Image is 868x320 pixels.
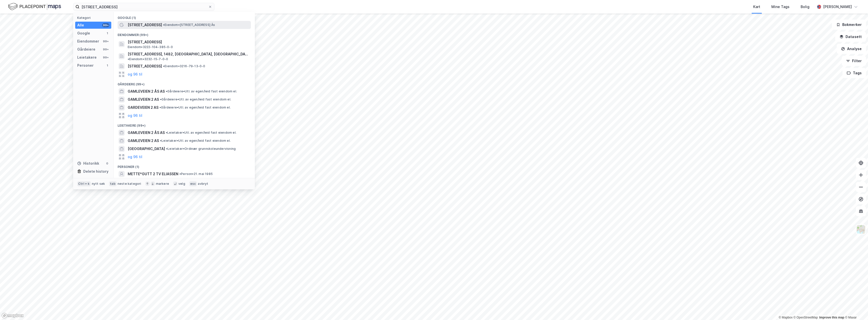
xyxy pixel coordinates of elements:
[801,4,809,10] div: Bolig
[794,316,818,319] a: OpenStreetMap
[118,182,141,186] div: neste kategori
[160,97,161,101] span: •
[156,182,169,186] div: markere
[166,147,168,151] span: •
[77,38,99,44] div: Eiendommer
[179,172,181,176] span: •
[179,172,213,176] span: Person • 21. mai 1985
[77,22,84,28] div: Alle
[77,181,91,186] div: Ctrl + k
[159,105,231,110] span: Gårdeiere • Utl. av egen/leid fast eiendom el.
[163,64,205,68] span: Eiendom • 3216-79-13-0-0
[102,47,109,51] div: 99+
[128,96,159,102] span: GAMLEVEIEN 2 AS
[114,161,255,170] div: Personer (1)
[166,89,237,93] span: Gårdeiere • Utl. av egen/leid fast eiendom el.
[8,2,61,11] img: logo.f888ab2527a4732fd821a326f86c7f29.svg
[166,147,236,151] span: Leietaker • Ordinær grunnskoleundervisning
[114,78,255,87] div: Gårdeiere (99+)
[160,139,161,143] span: •
[102,55,109,59] div: 99+
[856,225,866,234] img: Z
[128,130,165,136] span: GAMLEVEIEN 2 ÅS AS
[753,4,760,10] div: Kart
[105,31,109,35] div: 1
[779,316,793,319] a: Mapbox
[102,39,109,43] div: 99+
[114,120,255,129] div: Leietakere (99+)
[837,44,866,54] button: Analyse
[77,16,111,20] div: Kategori
[105,161,109,165] div: 0
[771,4,790,10] div: Mine Tags
[102,23,109,27] div: 99+
[832,20,866,30] button: Bokmerker
[128,171,178,177] span: METTE*GUTT 2 TV ELIASSEN
[77,46,95,52] div: Gårdeiere
[128,138,159,144] span: GAMLEVEIEN 2 AS
[178,182,185,186] div: velg
[128,51,249,57] span: [STREET_ADDRESS], 1482, [GEOGRAPHIC_DATA], [GEOGRAPHIC_DATA]
[189,181,197,186] div: esc
[128,146,165,152] span: [GEOGRAPHIC_DATA]
[79,3,208,11] input: Søk på adresse, matrikkel, gårdeiere, leietakere eller personer
[77,160,99,166] div: Historikk
[163,23,165,27] span: •
[128,57,168,61] span: Eiendom • 3232-15-7-0-0
[160,139,231,143] span: Leietaker • Utl. av egen/leid fast eiendom el.
[163,23,215,27] span: Eiendom • [STREET_ADDRESS] Ås
[105,63,109,67] div: 1
[843,296,868,320] div: Kontrollprogram for chat
[166,131,167,134] span: •
[77,54,97,60] div: Leietakere
[128,39,249,45] span: [STREET_ADDRESS]
[842,56,866,66] button: Filter
[159,105,161,109] span: •
[128,71,142,77] button: og 96 til
[843,296,868,320] iframe: Chat Widget
[128,22,162,28] span: [STREET_ADDRESS]
[114,29,255,38] div: Eiendommer (99+)
[83,168,108,174] div: Delete history
[160,97,231,101] span: Gårdeiere • Utl. av egen/leid fast eiendom el.
[77,62,94,68] div: Personer
[128,113,142,119] button: og 96 til
[163,64,165,68] span: •
[166,131,236,135] span: Leietaker • Utl. av egen/leid fast eiendom el.
[2,313,24,318] a: Mapbox homepage
[819,316,844,319] a: Improve this map
[128,57,129,61] span: •
[92,182,105,186] div: nytt søk
[114,12,255,21] div: Google (1)
[198,182,208,186] div: avbryt
[128,104,158,111] span: GARDEVEIEN 2 AS
[77,30,90,36] div: Google
[166,89,167,93] span: •
[128,88,165,94] span: GAMLEVEIEN 2 ÅS AS
[128,154,142,160] button: og 96 til
[128,45,173,49] span: Eiendom • 3222-104-385-0-0
[823,4,852,10] div: [PERSON_NAME]
[843,68,866,78] button: Tags
[109,181,117,186] div: tab
[128,63,162,69] span: [STREET_ADDRESS]
[835,32,866,42] button: Datasett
